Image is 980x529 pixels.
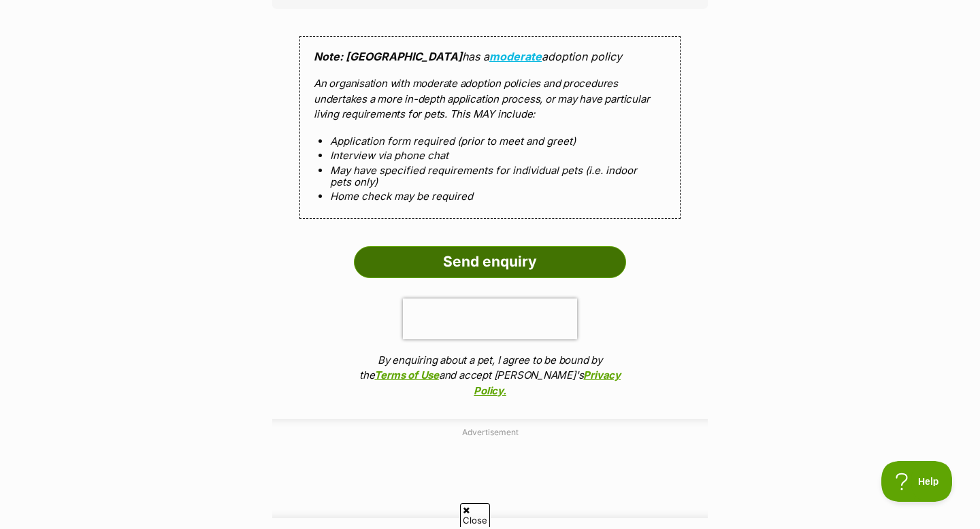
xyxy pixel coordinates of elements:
[314,76,666,122] p: An organisation with moderate adoption policies and procedures undertakes a more in-depth applica...
[330,190,650,202] li: Home check may be required
[474,369,621,397] a: Privacy Policy.
[330,150,650,161] li: Interview via phone chat
[374,369,438,381] a: Terms of Use
[354,246,626,277] input: Send enquiry
[272,419,708,518] div: Advertisement
[881,461,953,502] iframe: Help Scout Beacon - Open
[330,135,650,147] li: Application form required (prior to meet and greet)
[489,50,542,63] a: moderate
[460,503,490,527] span: Close
[403,298,577,339] iframe: reCAPTCHA
[314,50,462,63] strong: Note: [GEOGRAPHIC_DATA]
[354,353,626,399] p: By enquiring about a pet, I agree to be bound by the and accept [PERSON_NAME]'s
[330,165,650,188] li: May have specified requirements for individual pets (i.e. indoor pets only)
[299,36,681,219] div: has a adoption policy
